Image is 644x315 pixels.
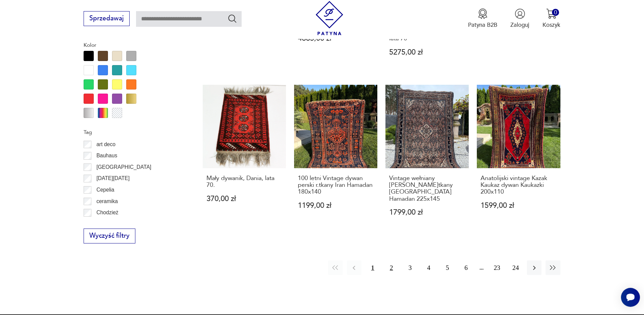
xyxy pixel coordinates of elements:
p: [DATE][DATE] [96,174,130,183]
button: 4 [421,260,436,275]
button: 3 [403,260,417,275]
h3: 100 letni Vintage dywan perski r.tkany Iran Hamadan 180x140 [298,175,374,196]
p: art deco [96,140,115,149]
a: Ikona medaluPatyna B2B [468,8,497,29]
h3: Anatolijski vintage Kazak Kaukaz dywan Kaukazki 200x110 [481,175,557,196]
p: 370,00 zł [206,195,283,202]
p: Ćmielów [96,220,117,229]
p: Kolor [84,41,183,50]
button: 24 [508,260,523,275]
img: Ikona koszyka [546,8,557,19]
div: 0 [552,9,559,16]
p: Bauhaus [96,151,117,160]
a: Anatolijski vintage Kazak Kaukaz dywan Kaukazki 200x110Anatolijski vintage Kazak Kaukaz dywan Kau... [477,85,560,232]
button: Zaloguj [510,8,529,29]
p: 1199,00 zł [298,202,374,209]
p: Zaloguj [510,21,529,29]
button: 5 [440,260,455,275]
p: 1599,00 zł [481,202,557,209]
p: ceramika [96,197,118,206]
a: Mały dywanik, Dania, lata 70.Mały dywanik, Dania, lata 70.370,00 zł [203,85,286,232]
img: Ikona medalu [478,8,488,19]
button: Patyna B2B [468,8,497,29]
button: Sprzedawaj [84,11,129,26]
button: 1 [365,260,380,275]
h3: Vintage wełniany [PERSON_NAME]tkany [GEOGRAPHIC_DATA] Hamadan 225x145 [389,175,465,203]
button: 6 [459,260,473,275]
button: 0Koszyk [542,8,560,29]
button: 2 [384,260,399,275]
h3: Mały dywanik, Dania, lata 70. [206,175,283,189]
iframe: Smartsupp widget button [621,288,640,307]
a: Sprzedawaj [84,16,129,22]
p: Patyna B2B [468,21,497,29]
a: 100 letni Vintage dywan perski r.tkany Iran Hamadan 180x140100 letni Vintage dywan perski r.tkany... [294,85,377,232]
button: Szukaj [227,14,237,23]
img: Patyna - sklep z meblami i dekoracjami vintage [312,1,347,35]
img: Ikonka użytkownika [515,8,525,19]
button: 23 [490,260,504,275]
p: Chodzież [96,208,118,217]
p: Tag [84,128,183,137]
a: Vintage wełniany dywan perski r.tkany Iran Hamadan 225x145Vintage wełniany [PERSON_NAME]tkany [GE... [385,85,469,232]
p: Cepelia [96,185,114,194]
p: [GEOGRAPHIC_DATA] [96,163,151,172]
button: Wyczyść filtry [84,229,135,243]
p: 4885,00 zł [298,35,374,42]
p: 5275,00 zł [389,49,465,56]
p: Koszyk [542,21,560,29]
p: 1799,00 zł [389,209,465,216]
